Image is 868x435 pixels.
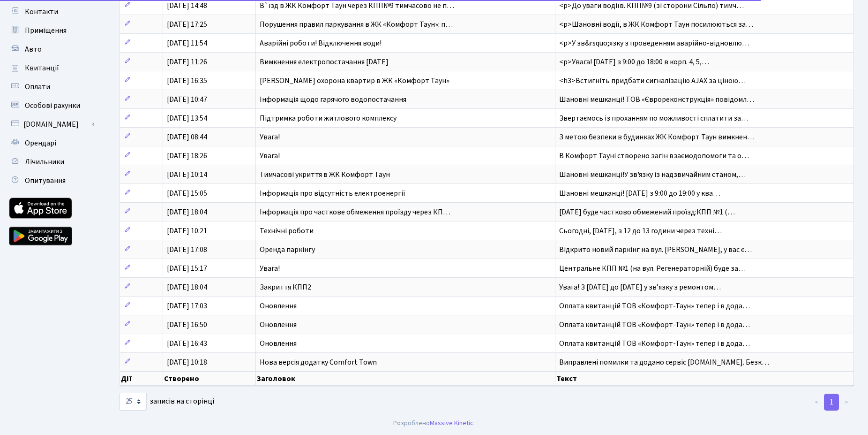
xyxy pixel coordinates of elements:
[25,63,59,73] span: Квитанції
[260,94,406,105] span: Інформація щодо гарячого водопостачання
[393,418,475,428] div: Розроблено .
[5,115,98,134] a: [DOMAIN_NAME]
[260,0,454,11] span: В`їзд в ЖК Комфорт Таун через КПП№9 тимчасово не п…
[167,338,207,349] span: [DATE] 16:43
[559,207,735,217] span: [DATE] буде частково обмежений проїзд:КПП №1 (…
[167,207,207,217] span: [DATE] 18:04
[25,25,67,36] span: Приміщення
[559,282,721,292] span: Увага! З [DATE] до [DATE] у зв’язку з ремонтом…
[260,188,405,198] span: Інформація про відсутність електроенергії
[167,282,207,292] span: [DATE] 18:04
[167,57,207,67] span: [DATE] 11:26
[167,132,207,142] span: [DATE] 08:44
[260,38,382,48] span: Аварійні роботи! Відключення води!
[25,7,58,17] span: Контакти
[256,372,555,386] th: Заголовок
[559,263,746,274] span: Центральне КПП №1 (на вул. Регенераторній) буде за…
[167,94,207,105] span: [DATE] 10:47
[260,357,377,367] span: Нова версія додатку Comfort Town
[5,77,98,96] a: Оплати
[260,263,280,274] span: Увага!
[559,94,754,105] span: Шановні мешканці! ТОВ «Єврореконструкція» повідомл…
[163,372,256,386] th: Створено
[25,138,56,148] span: Орендарі
[559,57,709,67] span: <p>Увага! [DATE] з 9:00 до 18:00 в корп. 4, 5,…
[5,96,98,115] a: Особові рахунки
[260,244,315,255] span: Оренда паркінгу
[5,59,98,77] a: Квитанції
[167,0,207,11] span: [DATE] 14:48
[167,263,207,274] span: [DATE] 15:17
[5,134,98,153] a: Орендарі
[25,157,64,167] span: Лічильники
[120,393,214,411] label: записів на сторінці
[559,151,749,161] span: В Комфорт Тауні створено загін взаємодопомоги та о…
[260,301,297,311] span: Оновлення
[260,19,453,30] span: Порушення правил паркування в ЖК «Комфорт Таун»: п…
[824,394,839,411] a: 1
[555,372,854,386] th: Текст
[559,244,752,255] span: Відкрито новий паркінг на вул. [PERSON_NAME], у вас є…
[167,188,207,198] span: [DATE] 15:05
[430,418,473,428] a: Massive Kinetic
[559,113,748,123] span: Звертаємось із проханням по можливості сплатити за…
[167,226,207,236] span: [DATE] 10:21
[5,40,98,59] a: Авто
[120,393,147,411] select: записів на сторінці
[260,113,397,123] span: Підтримка роботи житлового комплексу
[559,0,744,11] span: <p>До уваги водіїв. КПП№9 (зі сторони Сільпо) тимч…
[260,207,450,217] span: Інформація про часткове обмеження проїзду через КП…
[167,151,207,161] span: [DATE] 18:26
[559,338,750,349] span: Оплата квитанцій ТОВ «Комфорт-Таун» тепер і в дода…
[559,226,722,236] span: Сьогодні, [DATE], з 12 до 13 години через техні…
[167,357,207,367] span: [DATE] 10:18
[167,113,207,123] span: [DATE] 13:54
[167,76,207,86] span: [DATE] 16:35
[5,171,98,190] a: Опитування
[260,169,390,180] span: Тимчасові укриття в ЖК Комфорт Таун
[559,320,750,330] span: Оплата квитанцій ТОВ «Комфорт-Таун» тепер і в дода…
[260,76,449,86] span: [PERSON_NAME] охорона квартир в ЖК «Комфорт Таун»
[559,169,746,180] span: Шановні мешканці!У зв'язку із надзвичайним станом,…
[260,320,297,330] span: Оновлення
[25,82,50,92] span: Оплати
[559,301,750,311] span: Оплата квитанцій ТОВ «Комфорт-Таун» тепер і в дода…
[5,2,98,21] a: Контакти
[260,57,389,67] span: Вимкнення електропостачання [DATE]
[167,244,207,255] span: [DATE] 17:08
[559,76,746,86] span: <h3>Встигніть придбати сигналізацію AJAX за ціною…
[260,338,297,349] span: Оновлення
[167,301,207,311] span: [DATE] 17:03
[260,132,280,142] span: Увага!
[167,38,207,48] span: [DATE] 11:54
[559,38,749,48] span: <p>У зв&rsquo;язку з проведенням аварійно-відновлю…
[559,357,769,367] span: Виправлені помилки та додано сервіс [DOMAIN_NAME]. Безк…
[25,100,80,111] span: Особові рахунки
[559,132,755,142] span: З метою безпеки в будинках ЖК Комфорт Таун вимкнен…
[167,19,207,30] span: [DATE] 17:25
[559,19,753,30] span: <p>Шановні водії, в ЖК Комфорт Таун посилюються за…
[5,21,98,40] a: Приміщення
[260,282,311,292] span: Закриття КПП2
[559,188,720,198] span: Шановні мешканці! [DATE] з 9:00 до 19:00 у ква…
[25,176,66,186] span: Опитування
[260,151,280,161] span: Увага!
[5,153,98,171] a: Лічильники
[120,372,163,386] th: Дії
[25,44,42,54] span: Авто
[167,320,207,330] span: [DATE] 16:50
[260,226,314,236] span: Технічні роботи
[167,169,207,180] span: [DATE] 10:14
